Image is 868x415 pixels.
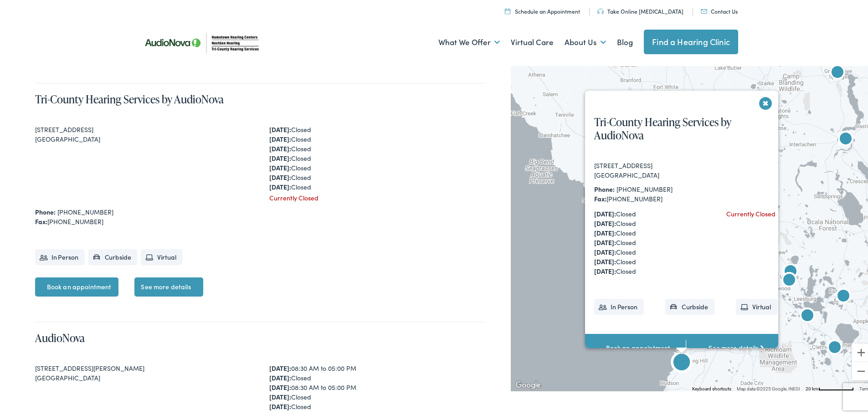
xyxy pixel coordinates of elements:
a: [PHONE_NUMBER] [57,205,113,215]
strong: [DATE]: [269,152,291,161]
li: In Person [35,247,85,263]
div: Currently Closed [726,207,776,217]
a: Contact Us [701,5,738,13]
li: Virtual [141,247,182,263]
strong: [DATE]: [269,123,291,132]
a: See more details [134,276,203,295]
div: AudioNova [823,57,852,86]
strong: [DATE]: [269,171,291,180]
div: AudioNova [793,300,822,329]
strong: [DATE]: [594,226,616,236]
strong: Phone: [35,205,56,215]
strong: Phone: [594,183,615,192]
a: Find a Hearing Clinic [644,28,738,52]
a: What We Offer [438,24,500,57]
img: utility icon [597,7,604,12]
span: 20 km [806,384,818,389]
div: AudioNova [750,309,779,338]
a: Tri-County Hearing Services by AudioNova [35,90,224,105]
a: Open this area in Google Maps (opens a new window) [513,378,543,389]
a: Schedule an Appointment [505,5,580,13]
a: Tri-County Hearing Services by AudioNova [594,113,731,141]
strong: [DATE]: [269,133,291,142]
strong: [DATE]: [269,142,291,151]
strong: [DATE]: [594,246,616,255]
a: Virtual Care [511,24,554,57]
div: [STREET_ADDRESS] [35,123,252,133]
div: AudioNova [829,281,858,310]
strong: Fax: [594,192,606,201]
strong: [DATE]: [269,390,291,400]
div: Tri-County Hearing Services by AudioNova [820,332,849,361]
strong: [DATE]: [269,381,291,390]
button: Close [758,93,774,109]
strong: [DATE]: [269,161,291,170]
strong: [DATE]: [594,255,616,264]
img: utility icon [701,7,707,12]
button: Keyboard shortcuts [692,384,731,390]
strong: [DATE]: [594,265,616,274]
div: [STREET_ADDRESS][PERSON_NAME] [35,362,252,371]
li: Curbside [88,247,138,263]
div: Closed Closed Closed Closed Closed Closed Closed [594,207,704,274]
div: [STREET_ADDRESS] [594,159,704,169]
div: Currently Closed [269,191,486,201]
img: utility icon [505,6,510,12]
div: [PHONE_NUMBER] [594,192,704,202]
li: Curbside [665,297,714,313]
strong: Fax: [35,215,47,224]
div: [GEOGRAPHIC_DATA] [35,133,252,142]
img: Google [513,378,543,389]
a: [PHONE_NUMBER] [616,183,673,192]
a: Take Online [MEDICAL_DATA] [597,5,683,13]
div: AudioNova [776,256,805,285]
strong: [DATE]: [269,180,291,190]
div: [PHONE_NUMBER] [35,215,486,225]
div: AudioNova [775,265,804,294]
a: Book an appointment [35,276,119,295]
strong: [DATE]: [269,362,291,371]
span: Map data ©2025 Google, INEGI [737,384,800,389]
strong: [DATE]: [269,400,291,409]
strong: [DATE]: [594,236,616,245]
div: Closed Closed Closed Closed Closed Closed Closed [269,123,486,190]
div: AudioNova [758,233,787,262]
li: Virtual [736,297,777,313]
div: Tri-County Hearing Services by AudioNova [667,348,696,377]
a: About Us [565,24,606,57]
div: NextGen Hearing by AudioNova [831,123,860,153]
a: See more details [686,332,786,360]
li: In Person [594,297,644,313]
a: Book an appointment [585,332,686,360]
div: [GEOGRAPHIC_DATA] [594,169,704,178]
div: [GEOGRAPHIC_DATA] [35,371,252,381]
strong: [DATE]: [594,207,616,216]
a: AudioNova [35,328,85,343]
a: Blog [617,24,633,57]
button: Map Scale: 20 km per 74 pixels [803,383,857,389]
strong: [DATE]: [269,371,291,380]
strong: [DATE]: [594,217,616,226]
